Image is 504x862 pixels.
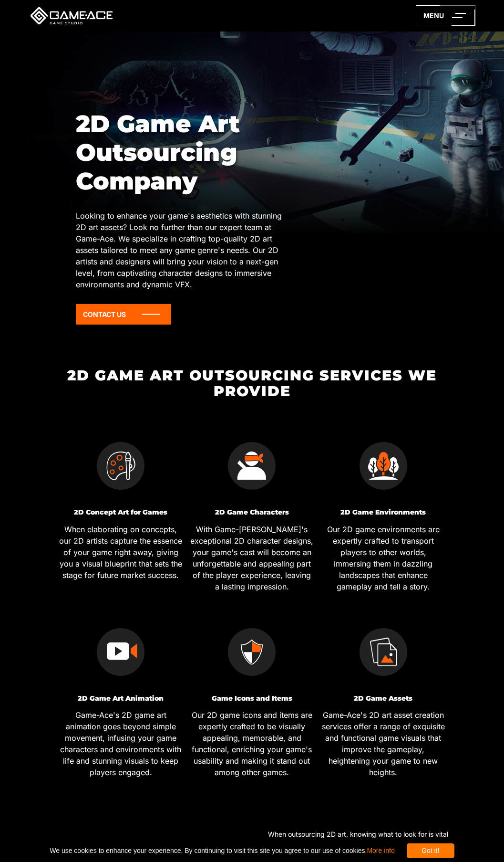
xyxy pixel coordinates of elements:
p: Game-Ace's 2D art asset creation services offer a range of exquisite and functional game visuals ... [321,709,445,778]
a: Contact Us [76,304,171,325]
p: With Game-[PERSON_NAME]'s exceptional 2D character designs, your game's cast will become an unfor... [190,524,314,592]
img: 2d concept art for games icon [97,442,144,490]
img: Game character icon [228,442,276,490]
a: More info [367,847,394,854]
img: Game environments icon [360,442,407,490]
h2: 2D Game Art Outsourcing Services We Provide [55,368,449,399]
p: Our 2D game icons and items are expertly crafted to be visually appealing, memorable, and functio... [190,709,314,778]
h3: 2D Game Environments [321,509,445,516]
h3: 2D Game Assets [321,695,445,702]
div: Got it! [407,843,454,858]
p: Our 2D game environments are expertly crafted to transport players to other worlds, immersing the... [321,524,445,592]
h3: 2D Concept Art for Games [59,509,183,516]
h3: Game Icons and Items [190,695,314,702]
img: Game animation icon [97,628,144,676]
img: Game irem icon [228,628,276,676]
img: Game assets icon [360,628,407,676]
h1: 2D Game Art Outsourcing Company [76,110,288,196]
span: We use cookies to enhance your experience. By continuing to visit this site you agree to our use ... [50,843,394,858]
p: Game-Ace's 2D game art animation goes beyond simple movement, infusing your game characters and e... [59,709,183,778]
h3: 2D Game Art Animation [59,695,183,702]
a: menu [416,5,475,26]
h3: 2D Game Characters [190,509,314,516]
p: Looking to enhance your game's aesthetics with stunning 2D art assets? Look no further than our e... [76,210,288,290]
p: When elaborating on concepts, our 2D artists capture the essence of your game right away, giving ... [59,524,183,581]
